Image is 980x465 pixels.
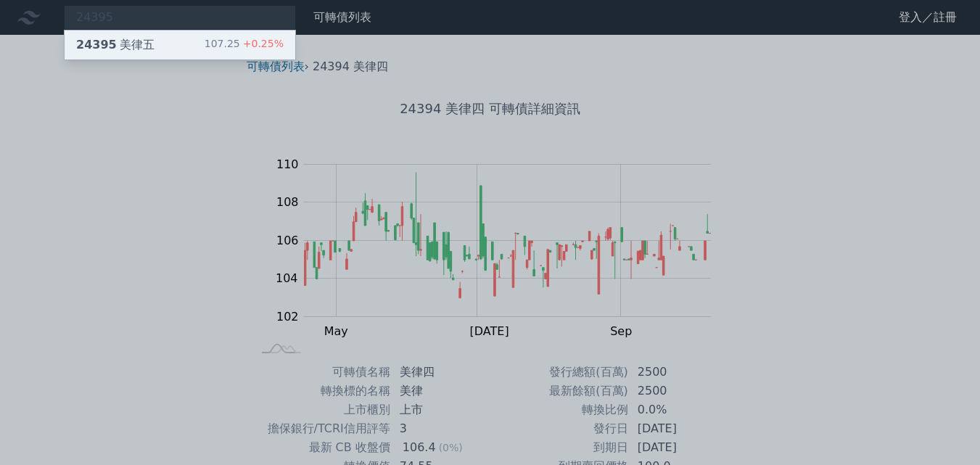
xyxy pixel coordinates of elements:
[205,36,284,54] div: 107.25
[240,38,284,49] span: +0.25%
[76,36,155,54] div: 美律五
[65,30,295,59] a: 24395美律五 107.25+0.25%
[907,395,980,465] div: 聊天小工具
[76,38,117,52] span: 24395
[907,395,980,465] iframe: Chat Widget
